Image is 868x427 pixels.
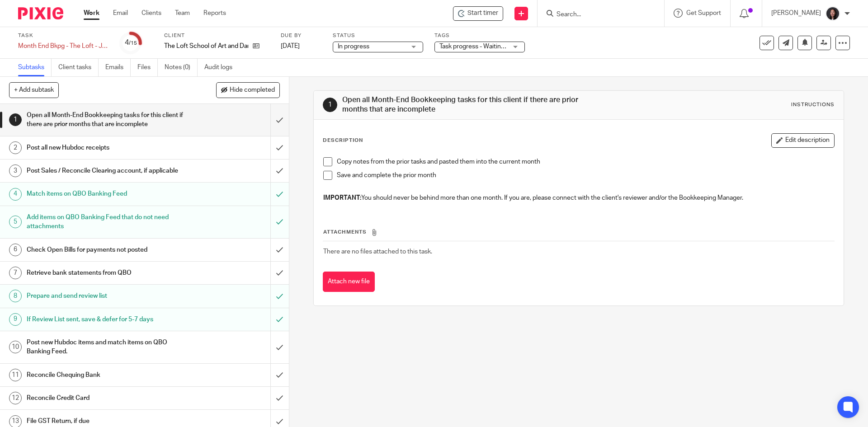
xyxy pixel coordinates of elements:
p: You should never be behind more than one month. If you are, please connect with the client's revi... [323,193,834,202]
a: Client tasks [58,59,99,76]
h1: If Review List sent, save & defer for 5-7 days [27,313,183,326]
div: 2 [9,141,22,154]
h1: Retrieve bank statements from QBO [27,266,183,280]
h1: Open all Month-End Bookkeeping tasks for this client if there are prior months that are incomplete [27,108,183,131]
div: 3 [9,164,22,177]
a: Email [113,9,128,18]
span: Task progress - Waiting for client response + 2 [439,43,569,50]
span: Start timer [467,9,498,18]
div: 10 [9,341,22,353]
button: Attach new file [323,272,375,292]
span: In progress [338,43,369,50]
span: Get Support [686,10,721,16]
p: Copy notes from the prior tasks and pasted them into the current month [337,157,834,166]
h1: Add items on QBO Banking Feed that do not need attachments [27,211,183,234]
p: Save and complete the prior month [337,171,834,180]
div: 8 [9,290,22,302]
button: Hide completed [216,82,280,98]
img: Pixie [18,7,63,19]
p: The Loft School of Art and Dance [164,42,248,51]
a: Subtasks [18,59,52,76]
a: Work [84,9,99,18]
p: Description [323,137,363,144]
p: [PERSON_NAME] [771,9,821,18]
a: Notes (0) [165,59,198,76]
label: Due by [281,32,321,39]
div: 5 [9,216,22,228]
a: Reports [203,9,226,18]
small: /15 [129,41,137,46]
h1: Prepare and send review list [27,289,183,303]
span: Attachments [323,230,367,235]
span: There are no files attached to this task. [323,249,432,255]
h1: Reconcile Chequing Bank [27,368,183,382]
div: 1 [323,98,337,112]
span: [DATE] [281,43,300,49]
input: Search [556,11,637,19]
div: 4 [9,188,22,201]
h1: Reconcile Credit Card [27,391,183,405]
div: Instructions [791,101,835,108]
div: The Loft School of Art and Dance - Month End Bkpg - The Loft - July [453,6,503,21]
h1: Match items on QBO Banking Feed [27,187,183,201]
div: 11 [9,369,22,381]
h1: Post all new Hubdoc receipts [27,141,183,155]
img: Lili%20square.jpg [826,6,840,21]
div: 4 [125,38,137,48]
h1: Check Open Bills for payments not posted [27,243,183,257]
strong: IMPORTANT: [323,195,361,201]
a: Files [137,59,158,76]
label: Task [18,32,108,39]
a: Team [175,9,190,18]
div: 1 [9,113,22,126]
h1: Post new Hubdoc items and match items on QBO Banking Feed. [27,336,183,359]
div: 6 [9,244,22,256]
a: Emails [105,59,131,76]
h1: Open all Month-End Bookkeeping tasks for this client if there are prior months that are incomplete [342,95,598,115]
button: Edit description [771,133,835,148]
label: Client [164,32,269,39]
h1: Post Sales / Reconcile Clearing account, if applicable [27,164,183,178]
div: 12 [9,392,22,404]
div: Month End Bkpg - The Loft - July [18,42,108,51]
a: Clients [142,9,161,18]
a: Audit logs [204,59,239,76]
button: + Add subtask [9,82,59,98]
span: Hide completed [230,87,275,94]
label: Tags [434,32,525,39]
div: 7 [9,267,22,279]
label: Status [333,32,423,39]
div: 9 [9,313,22,326]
